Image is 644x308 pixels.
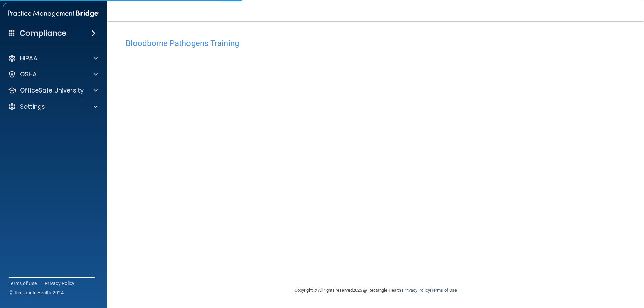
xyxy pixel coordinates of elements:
span: Ⓒ Rectangle Health 2024 [9,289,64,296]
p: OfficeSafe University [20,86,84,95]
p: Settings [20,103,45,111]
p: OSHA [20,70,37,78]
div: Copyright © All rights reserved 2025 @ Rectangle Health | | [253,280,498,301]
h4: Compliance [20,28,66,38]
a: HIPAA [8,54,98,62]
a: Settings [8,103,98,111]
a: Privacy Policy [403,288,430,293]
h4: Bloodborne Pathogens Training [126,39,626,48]
iframe: bbp [126,51,626,257]
a: OfficeSafe University [8,86,98,95]
p: HIPAA [20,54,37,62]
a: Privacy Policy [45,280,75,287]
a: OSHA [8,70,98,78]
a: Terms of Use [9,280,37,287]
a: Terms of Use [431,288,457,293]
img: PMB logo [8,7,99,20]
